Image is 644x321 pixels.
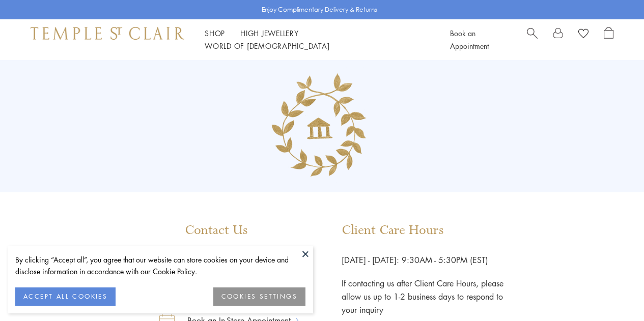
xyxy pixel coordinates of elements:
p: Client Care Hours [342,223,536,238]
a: Open Shopping Bag [604,27,613,52]
a: High JewelleryHigh Jewellery [240,28,299,38]
p: [DATE] - [DATE]: 9:30AM - 5:30PM (EST) [342,253,536,267]
iframe: Gorgias live chat messenger [593,273,634,311]
a: World of [DEMOGRAPHIC_DATA]World of [DEMOGRAPHIC_DATA] [205,41,329,51]
a: ShopShop [205,28,225,38]
button: COOKIES SETTINGS [213,287,305,306]
p: Contact Us [159,223,298,238]
a: Search [527,27,538,52]
button: ACCEPT ALL COOKIES [15,287,116,306]
img: Temple St. Clair [31,27,184,39]
img: Group_135.png [260,64,384,189]
div: By clicking “Accept all”, you agree that our website can store cookies on your device and disclos... [15,254,305,277]
nav: Main navigation [205,27,427,52]
p: If contacting us after Client Care Hours, please allow us up to 1-2 business days to respond to y... [342,267,505,316]
p: Enjoy Complimentary Delivery & Returns [262,5,377,15]
a: Book an Appointment [450,28,489,51]
a: View Wishlist [578,27,589,42]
